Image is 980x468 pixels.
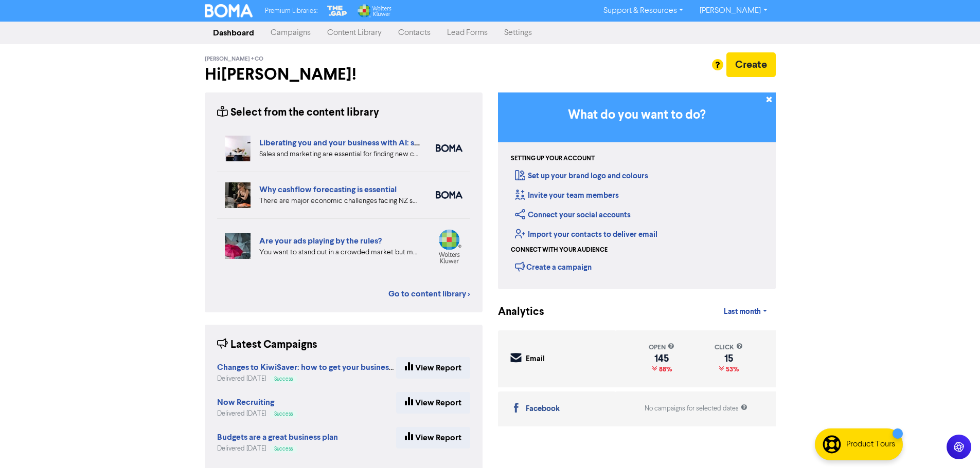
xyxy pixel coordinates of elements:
[262,23,319,43] a: Campaigns
[649,343,674,352] div: open
[205,23,262,43] a: Dashboard
[217,397,274,407] strong: Now Recruiting
[498,92,776,289] div: Getting Started in BOMA
[726,52,776,77] button: Create
[513,108,760,123] h3: What do you want to do?
[649,354,674,363] div: 145
[274,411,293,417] span: Success
[259,184,397,195] a: Why cashflow forecasting is essential
[259,149,420,160] div: Sales and marketing are essential for finding new customers but eat into your business time. We e...
[259,138,483,148] a: Liberating you and your business with AI: sales and marketing
[259,247,420,258] div: You want to stand out in a crowded market but make sure your ads are compliant with the rules. Fi...
[496,23,540,43] a: Settings
[498,304,531,320] div: Analytics
[515,259,592,274] div: Create a campaign
[390,23,439,43] a: Contacts
[205,55,263,63] span: [PERSON_NAME] + Co
[515,210,631,220] a: Connect your social accounts
[217,337,317,353] div: Latest Campaigns
[439,23,496,43] a: Lead Forms
[436,144,462,152] img: boma
[526,403,560,415] div: Facebook
[436,191,462,199] img: boma
[511,154,595,163] div: Setting up your account
[515,230,657,239] a: Import your contacts to deliver email
[515,191,619,200] a: Invite your team members
[511,246,608,255] div: Connect with your audience
[436,229,462,264] img: wolters_kluwer
[217,399,274,407] a: Now Recruiting
[929,419,980,468] iframe: Chat Widget
[396,357,470,379] a: View Report
[595,3,691,19] a: Support & Resources
[716,302,775,322] a: Last month
[724,307,761,316] span: Last month
[396,392,470,414] a: View Report
[217,434,338,442] a: Budgets are a great business plan
[274,446,293,452] span: Success
[265,8,317,14] span: Premium Libraries:
[274,377,293,382] span: Success
[326,4,348,17] img: The Gap
[645,404,747,414] div: No campaigns for selected dates
[396,427,470,448] a: View Report
[526,353,545,365] div: Email
[217,444,338,454] div: Delivered [DATE]
[205,4,253,17] img: BOMA Logo
[217,364,415,372] a: Changes to KiwiSaver: how to get your business ready
[691,3,775,19] a: [PERSON_NAME]
[319,23,390,43] a: Content Library
[259,236,382,246] a: Are your ads playing by the rules?
[388,288,470,300] a: Go to content library >
[217,374,396,384] div: Delivered [DATE]
[259,196,420,207] div: There are major economic challenges facing NZ small business. How can detailed cashflow forecasti...
[217,362,415,372] strong: Changes to KiwiSaver: how to get your business ready
[357,4,391,17] img: Wolters Kluwer
[715,343,743,352] div: click
[657,365,672,373] span: 88%
[724,365,739,373] span: 53%
[515,171,648,181] a: Set up your brand logo and colours
[217,105,379,121] div: Select from the content library
[205,65,483,84] h2: Hi [PERSON_NAME] !
[715,354,743,363] div: 15
[217,432,338,442] strong: Budgets are a great business plan
[217,409,297,419] div: Delivered [DATE]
